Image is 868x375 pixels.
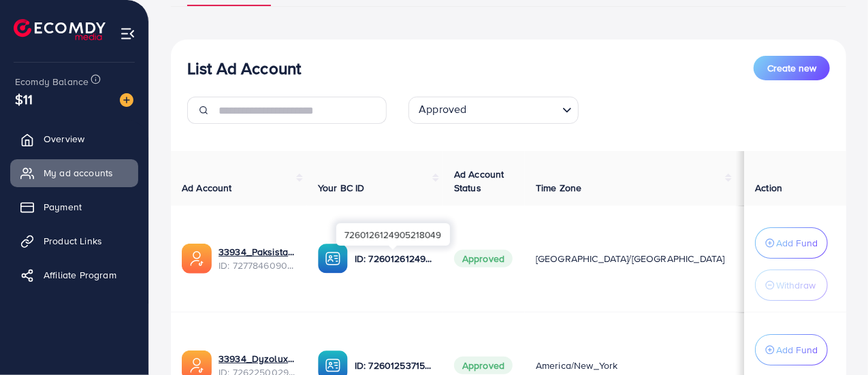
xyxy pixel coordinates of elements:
span: Ad Account [182,181,232,195]
span: Ecomdy Balance [15,75,89,88]
span: Approved [454,250,513,267]
button: Add Fund [755,227,828,259]
a: Payment [10,193,138,221]
span: Overview [44,132,84,146]
p: Add Fund [776,342,818,358]
span: Your BC ID [318,181,365,195]
p: ID: 7260126124905218049 [355,250,432,267]
span: Approved [454,357,513,374]
button: Add Fund [755,334,828,365]
div: <span class='underline'>33934_Paksistan COuntry_1694505618161</span></br>7277846090790125570 [219,245,296,273]
span: ID: 7277846090790125570 [219,259,296,272]
button: Create new [754,56,830,80]
span: Approved [416,99,469,120]
span: My ad accounts [44,166,113,180]
span: Affiliate Program [44,268,116,282]
span: Action [755,181,782,195]
p: ID: 7260125371532820482 [355,357,432,374]
span: Ad Account Status [454,167,504,195]
span: $11 [15,89,33,109]
a: Affiliate Program [10,261,138,289]
iframe: Chat [810,314,858,365]
span: Time Zone [536,181,581,195]
div: Search for option [408,97,579,124]
a: Product Links [10,227,138,255]
span: Create new [767,61,816,75]
img: logo [14,19,106,40]
button: Withdraw [755,270,828,301]
p: Add Fund [776,235,818,251]
img: menu [120,26,135,42]
img: image [120,93,133,107]
a: 33934_Dyzoluxury_1690874351415 [219,352,296,365]
span: [GEOGRAPHIC_DATA]/[GEOGRAPHIC_DATA] [536,252,725,265]
p: Withdraw [776,277,816,293]
div: 7260126124905218049 [336,223,450,246]
span: America/New_York [536,359,618,372]
a: My ad accounts [10,159,138,186]
span: Product Links [44,234,102,248]
img: ic-ba-acc.ded83a64.svg [318,244,348,274]
a: 33934_Paksistan COuntry_1694505618161 [219,245,296,259]
img: ic-ads-acc.e4c84228.svg [182,244,212,274]
input: Search for option [471,99,558,120]
span: Payment [44,200,82,214]
h3: List Ad Account [187,59,301,78]
a: Overview [10,125,138,152]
